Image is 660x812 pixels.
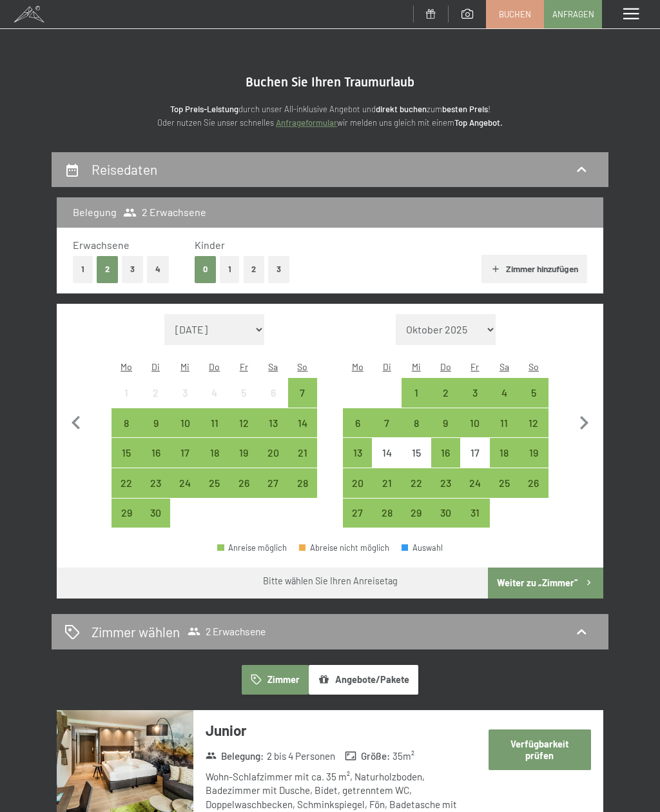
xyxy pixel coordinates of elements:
[488,568,603,599] button: Weiter zu „Zimmer“
[489,729,591,770] button: Verfügbarkeit prüfen
[461,418,489,445] div: 10
[460,438,490,468] div: Anreise nicht möglich
[343,499,373,528] div: Anreise möglich
[229,438,258,468] div: Anreise möglich
[393,749,414,763] span: 35 m²
[491,418,518,445] div: 11
[141,408,171,438] div: Tue Sep 09 2025
[195,256,216,282] button: 0
[431,408,461,438] div: Anreise möglich
[402,544,443,552] div: Auswahl
[402,408,431,438] div: Anreise möglich
[344,448,371,475] div: 13
[289,388,316,415] div: 7
[141,468,171,498] div: Anreise möglich
[373,418,400,445] div: 7
[402,468,431,498] div: Anreise möglich
[454,117,503,128] strong: Top Angebot.
[442,104,488,114] strong: besten Preis
[344,418,371,445] div: 6
[142,418,170,445] div: 9
[288,378,318,408] div: Anreise möglich
[113,508,140,535] div: 29
[372,408,402,438] div: Tue Oct 07 2025
[289,478,316,505] div: 28
[123,205,206,219] span: 2 Erwachsene
[200,438,229,468] div: Thu Sep 18 2025
[200,378,229,408] div: Anreise nicht möglich
[113,418,140,445] div: 8
[345,749,390,763] strong: Größe :
[288,438,318,468] div: Sun Sep 21 2025
[170,468,200,498] div: Anreise möglich
[490,378,519,408] div: Anreise möglich
[402,378,431,408] div: Anreise möglich
[344,478,371,505] div: 20
[171,388,199,415] div: 3
[229,468,258,498] div: Anreise möglich
[112,378,141,408] div: Anreise nicht möglich
[552,8,594,20] span: Anfragen
[289,448,316,475] div: 21
[170,378,200,408] div: Wed Sep 03 2025
[288,408,318,438] div: Anreise möglich
[431,378,461,408] div: Anreise möglich
[112,378,141,408] div: Mon Sep 01 2025
[432,388,460,415] div: 2
[570,314,597,528] button: Nächster Monat
[200,468,229,498] div: Anreise möglich
[170,408,200,438] div: Anreise möglich
[431,438,461,468] div: Anreise möglich
[520,448,547,475] div: 19
[432,418,460,445] div: 9
[112,499,141,528] div: Mon Sep 29 2025
[402,438,431,468] div: Wed Oct 15 2025
[201,478,228,505] div: 25
[289,418,316,445] div: 14
[402,378,431,408] div: Wed Oct 01 2025
[229,408,258,438] div: Fri Sep 12 2025
[188,625,266,638] span: 2 Erwachsene
[487,1,543,28] a: Buchen
[97,256,118,282] button: 2
[402,499,431,528] div: Anreise möglich
[142,508,170,535] div: 30
[519,378,548,408] div: Anreise möglich
[471,361,479,372] abbr: Freitag
[373,478,400,505] div: 21
[403,418,430,445] div: 8
[52,103,608,130] p: durch unser All-inklusive Angebot und zum ! Oder nutzen Sie unser schnelles wir melden uns gleich...
[490,468,519,498] div: Sat Oct 25 2025
[343,438,373,468] div: Mon Oct 13 2025
[112,408,141,438] div: Anreise möglich
[460,499,490,528] div: Fri Oct 31 2025
[170,438,200,468] div: Anreise möglich
[201,418,228,445] div: 11
[112,468,141,498] div: Mon Sep 22 2025
[490,408,519,438] div: Anreise möglich
[288,468,318,498] div: Sun Sep 28 2025
[403,388,430,415] div: 1
[112,499,141,528] div: Anreise möglich
[276,117,337,128] a: Anfrageformular
[491,448,518,475] div: 18
[170,438,200,468] div: Wed Sep 17 2025
[147,256,169,282] button: 4
[402,438,431,468] div: Anreise nicht möglich
[112,438,141,468] div: Mon Sep 15 2025
[490,438,519,468] div: Sat Oct 18 2025
[461,478,489,505] div: 24
[260,448,287,475] div: 20
[206,720,480,740] h3: Junior
[545,1,601,28] a: Anfragen
[142,448,170,475] div: 16
[519,438,548,468] div: Anreise möglich
[229,378,258,408] div: Fri Sep 05 2025
[288,378,318,408] div: Sun Sep 07 2025
[461,388,489,415] div: 3
[180,361,189,372] abbr: Mittwoch
[230,418,257,445] div: 12
[260,418,287,445] div: 13
[343,468,373,498] div: Anreise möglich
[230,388,257,415] div: 5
